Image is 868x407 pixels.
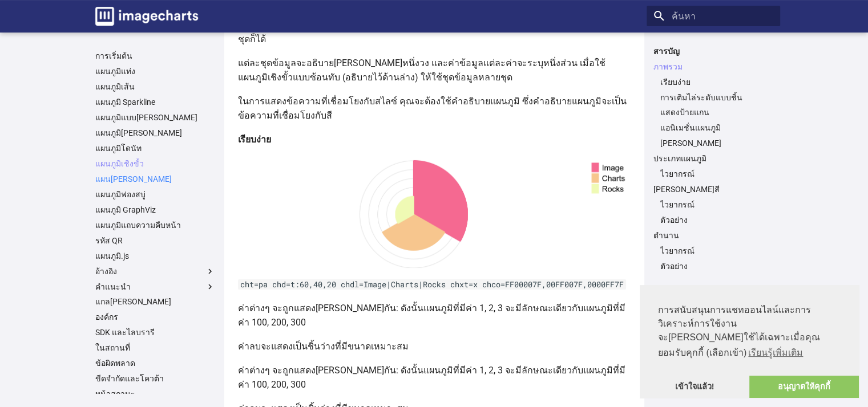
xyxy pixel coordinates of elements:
font: แสดงป้ายแกน [660,108,709,117]
font: คำแนะนำ [95,282,131,291]
font: ในการแสดงข้อความที่เชื่อมโยงกับสไลซ์ คุณจะต้องใช้คำอธิบายแผนภูมิ ซึ่งคำอธิบายแผนภูมิจะเป็นข้อความ... [238,96,627,121]
a: [PERSON_NAME]สี [653,184,773,194]
font: การเติมไล่ระดับแบบชิ้น [660,93,742,102]
img: โลโก้ [95,7,198,26]
a: แผน[PERSON_NAME] [95,174,215,184]
font: ค่าลบจะแสดงเป็นชิ้นว่างที่มีขนาดเหมาะสม [238,341,409,352]
a: แผนภูมิเชิงขั้ว [95,158,215,169]
font: ตำนาน [653,231,679,240]
font: หน้าสถานะ [95,389,135,398]
a: แผนภูมิ GraphViz [95,205,215,215]
a: ไวยากรณ์ [660,246,773,256]
font: ไวยากรณ์ [660,246,695,255]
nav: ประเภทแผนภูมิ [653,169,773,179]
font: แผนภูมิ[PERSON_NAME] [95,128,182,137]
font: แต่ละชุดข้อมูลจะอธิบาย[PERSON_NAME]หนึ่งวง และค่าข้อมูลแต่ละค่าจะระบุหนึ่งส่วน เมื่อใช้แผนภูมิเชิ... [238,58,605,83]
a: ตัวอย่าง [660,215,773,225]
font: การสนับสนุนการแชทออนไลน์และการวิเคราะห์การใช้งานจะ[PERSON_NAME]ใช้ได้เฉพาะเมื่อคุณยอมรับคุกกี้ (เ... [658,305,820,357]
a: ตัวอย่าง [660,261,773,271]
font: ค่าต่างๆ จะถูกแสดง[PERSON_NAME]กัน: ดังนั้นแผนภูมิที่มีค่า 1, 2, 3 จะมีลักษณะเดียวกับแผนภูมิที่มี... [238,365,625,390]
a: เอกสารประกอบแผนภูมิภาพ [91,2,203,30]
nav: ภาพรวม [653,77,773,149]
font: แผนภูมิโดนัท [95,144,142,153]
font: รหัส QR [95,236,123,245]
a: SDK และไลบรารี [95,327,215,337]
nav: ซีรีส์สี [653,200,773,225]
font: ค่าต่างๆ จะถูกแสดง[PERSON_NAME]กัน: ดังนั้นแผนภูมิที่มีค่า 1, 2, 3 จะมีลักษณะเดียวกับแผนภูมิที่มี... [238,303,625,328]
a: แผนภูมิแถบความคืบหน้า [95,220,215,230]
font: ไวยากรณ์ [660,169,695,178]
a: การเติมไล่ระดับแบบชิ้น [660,92,773,103]
font: แผนภูมิแบบ[PERSON_NAME] [95,113,197,122]
font: สารบัญ [653,47,680,56]
font: แผนภูมิแท่ง [95,67,135,76]
font: แผนภูมิ Sparkline [95,97,155,107]
a: แผนภูมิแท่ง [95,66,215,76]
a: ประเภทแผนภูมิ [653,153,773,164]
font: องค์กร [95,312,118,321]
font: ตัวอย่าง [660,215,688,225]
a: แผนภูมิ[PERSON_NAME] [95,128,215,138]
font: SDK และไลบรารี [95,328,155,337]
font: ประเภทแผนภูมิ [653,154,706,163]
a: องค์กร [95,312,215,322]
font: ขีดจำกัดและโควต้า [95,374,164,383]
font: ภาพรวม [653,62,683,71]
font: อนุญาตให้คุกกี้ [778,382,830,391]
a: แสดงป้ายแกน [660,107,773,117]
font: แผนภูมิเส้น [95,82,135,91]
font: แผนภูมิฟองสบู่ [95,190,146,199]
a: [PERSON_NAME] [660,138,773,148]
a: ไวยากรณ์ [660,169,773,179]
nav: ตำนาน [653,246,773,271]
a: แผนภูมิ Sparkline [95,97,215,107]
font: แผนภูมิเชิงขั้ว [95,159,144,168]
a: ยกเลิกข้อความคุกกี้ [640,376,749,398]
nav: สารบัญ [647,46,780,271]
a: แอนิเมชั่นแผนภูมิ [660,123,773,133]
img: แผนภูมิเชิงขั้วแบบคงที่ [238,156,631,268]
font: เข้าใจแล้ว! [675,382,714,391]
font: การเริ่มต้น [95,51,132,60]
font: [PERSON_NAME]สี [653,185,720,194]
font: ตัวอย่าง [660,262,688,271]
a: ภาพรวม [653,62,773,72]
a: อนุญาตให้ใช้คุกกี้ [749,376,859,398]
font: [PERSON_NAME] [660,139,721,148]
a: เรียนรู้เพิ่มเติมเกี่ยวกับคุกกี้ [746,344,805,361]
a: หน้าสถานะ [95,389,215,399]
font: ในสถานที่ [95,343,130,352]
font: เรียบง่าย [238,134,271,145]
a: รหัส QR [95,235,215,246]
font: ข้อผิดพลาด [95,359,135,368]
a: การเริ่มต้น [95,51,215,61]
a: แผนภูมิเส้น [95,82,215,92]
a: ข้อผิดพลาด [95,358,215,368]
font: อ้างอิง [95,267,117,276]
font: แผนภูมิ.js [95,251,129,261]
font: เรียบง่าย [660,78,691,87]
font: แผน[PERSON_NAME] [95,174,172,184]
a: ขีดจำกัดและโควต้า [95,373,215,384]
a: แผนภูมิ.js [95,251,215,261]
font: ไวยากรณ์ [660,200,695,209]
a: แกล[PERSON_NAME] [95,296,215,307]
font: แกล[PERSON_NAME] [95,297,171,306]
a: แผนภูมิฟองสบู่ [95,189,215,200]
div: คุกกี้ยินยอม [640,285,859,398]
a: ตำนาน [653,230,773,241]
input: ค้นหา [647,6,780,26]
a: เรียบง่าย [660,77,773,87]
a: ในสถานที่ [95,343,215,353]
a: แผนภูมิโดนัท [95,143,215,153]
a: ไวยากรณ์ [660,200,773,210]
font: แผนภูมิ GraphViz [95,205,156,214]
font: เรียนรู้เพิ่มเติม [748,348,803,357]
a: แผนภูมิแบบ[PERSON_NAME] [95,112,215,123]
font: แอนิเมชั่นแผนภูมิ [660,123,721,132]
code: cht=pa chd=t:60,40,20 chdl=Image|Charts|Rocks chxt=x chco=FF00007F,00FF007F,0000FF7F [238,279,626,290]
font: แผนภูมิแถบความคืบหน้า [95,221,181,230]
